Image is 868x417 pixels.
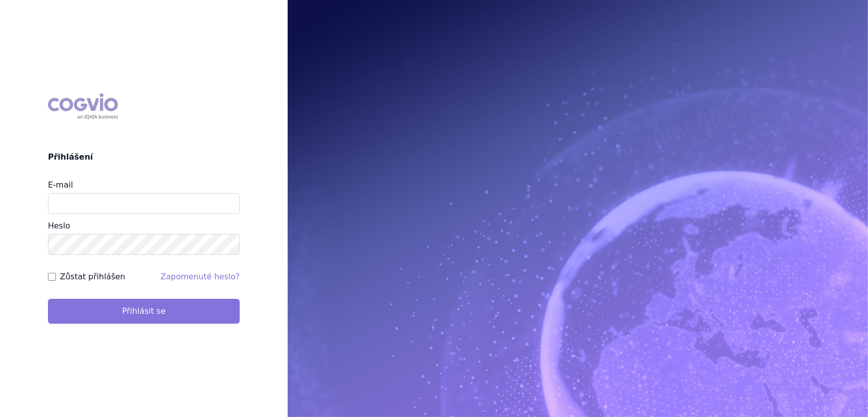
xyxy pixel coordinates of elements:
div: COGVIO [48,93,118,119]
label: Zůstat přihlášen [60,271,125,283]
a: Zapomenuté heslo? [160,272,240,281]
button: Přihlásit se [48,299,240,324]
h2: Přihlášení [48,151,240,163]
label: Heslo [48,221,70,230]
label: E-mail [48,180,73,190]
